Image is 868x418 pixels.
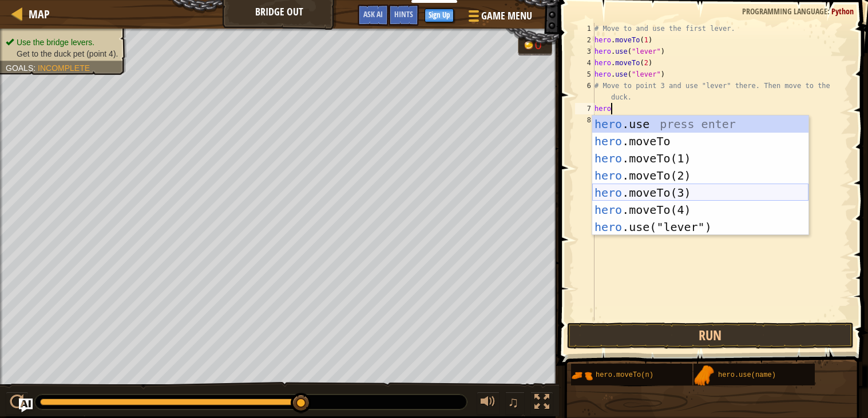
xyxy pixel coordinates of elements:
div: Team 'humans' has 0 gold. [518,35,552,55]
span: Hints [394,9,413,19]
div: 1 [575,23,594,34]
span: Game Menu [481,9,532,23]
div: 7 [575,103,594,114]
li: Use the bridge levers. [6,37,118,48]
button: Sign Up [425,9,454,22]
button: Run [567,323,854,349]
span: Python [831,6,854,17]
span: ♫ [508,393,519,411]
div: 2 [575,34,594,46]
div: 5 [575,69,594,80]
button: ♫ [505,392,525,415]
span: : [827,6,831,17]
span: Incomplete [38,63,90,73]
img: portrait.png [693,365,715,387]
span: Use the bridge levers. [17,38,94,47]
span: Get to the duck pet (point 4). [17,49,118,58]
span: hero.use(name) [718,371,776,379]
span: : [33,63,38,73]
span: hero.moveTo(n) [596,371,653,379]
button: Ctrl + P: Play [6,392,29,415]
li: Get to the duck pet (point 4). [6,48,118,59]
span: Goals [6,63,33,73]
button: Toggle fullscreen [530,392,553,415]
button: Ask AI [19,399,33,412]
a: Map [23,6,50,22]
button: Game Menu [459,5,539,31]
button: Adjust volume [477,392,500,415]
div: 4 [575,57,594,69]
span: Map [29,6,50,22]
div: 6 [575,80,594,103]
span: Ask AI [363,9,383,19]
button: Ask AI [358,5,389,26]
img: portrait.png [571,365,593,387]
span: Programming language [742,6,827,17]
div: 3 [575,46,594,57]
div: 8 [575,114,594,126]
div: 0 [535,39,546,51]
